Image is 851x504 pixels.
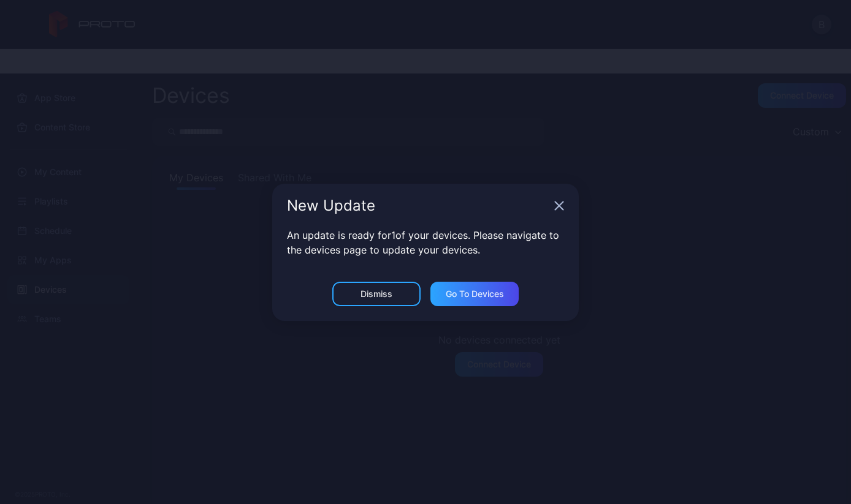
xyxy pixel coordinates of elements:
button: Go to devices [430,282,519,306]
p: An update is ready for 1 of your devices. Please navigate to the devices page to update your devi... [287,228,564,257]
div: New Update [287,198,549,213]
div: Dismiss [361,289,392,299]
div: Go to devices [446,289,504,299]
button: Dismiss [332,282,421,306]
